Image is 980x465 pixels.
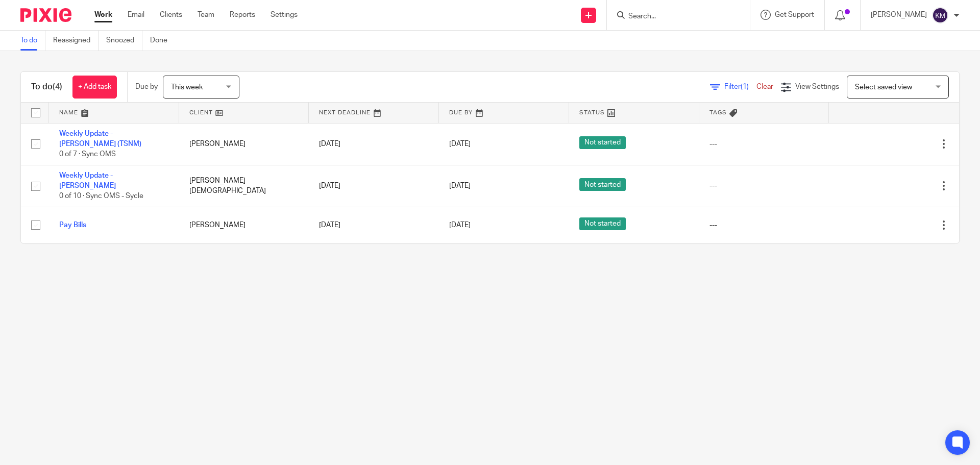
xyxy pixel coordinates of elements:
span: [DATE] [449,222,471,229]
a: Email [128,10,144,20]
span: Tags [709,110,727,115]
div: --- [709,220,819,230]
a: Work [94,10,112,20]
a: Snoozed [106,31,142,51]
td: [DATE] [309,123,439,165]
td: [PERSON_NAME][DEMOGRAPHIC_DATA] [179,165,309,207]
td: [DATE] [309,165,439,207]
span: View Settings [795,83,839,90]
img: svg%3E [932,7,948,23]
div: --- [709,139,819,149]
span: Not started [579,178,626,191]
p: Due by [135,82,158,92]
a: To do [20,31,45,51]
a: Weekly Update - [PERSON_NAME] [59,172,116,189]
h1: To do [31,82,62,92]
a: Weekly Update - [PERSON_NAME] (TSNM) [59,130,141,148]
input: Search [627,12,719,21]
a: Settings [271,10,298,20]
span: 0 of 7 · Sync OMS [59,151,116,158]
span: Not started [579,217,626,230]
span: 0 of 10 · Sync OMS - Sycle [59,193,143,200]
a: Clear [756,83,773,90]
span: Select saved view [855,84,912,91]
a: Pay Bills [59,222,86,229]
span: (1) [741,83,749,90]
span: (4) [53,83,62,91]
a: Reassigned [53,31,99,51]
span: Not started [579,136,626,149]
td: [PERSON_NAME] [179,207,309,243]
span: [DATE] [449,140,471,148]
span: This week [171,84,203,91]
a: Done [150,31,175,51]
a: Clients [160,10,182,20]
span: [DATE] [449,182,471,189]
td: [DATE] [309,207,439,243]
div: --- [709,181,819,191]
a: + Add task [72,76,117,99]
td: [PERSON_NAME] [179,123,309,165]
p: [PERSON_NAME] [871,10,927,20]
a: Team [198,10,214,20]
span: Filter [724,83,756,90]
img: Pixie [20,8,71,22]
span: Get Support [775,11,814,18]
a: Reports [230,10,255,20]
